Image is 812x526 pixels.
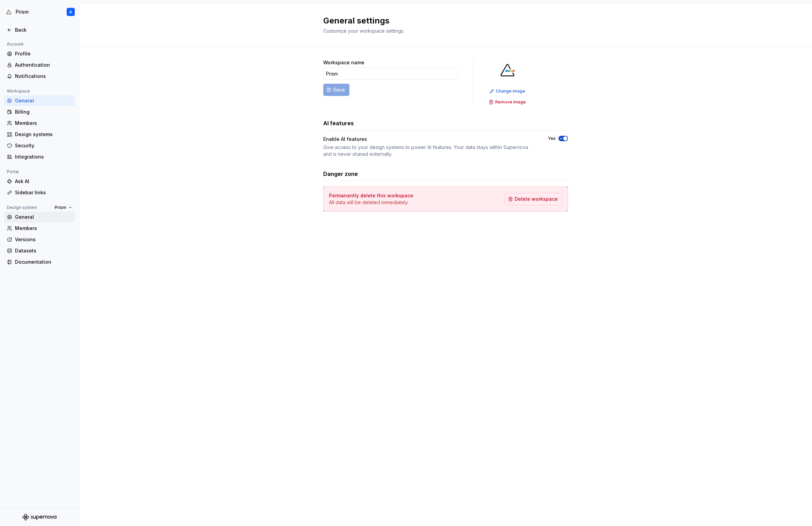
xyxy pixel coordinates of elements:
span: Customize your workspace settings. [323,28,404,34]
div: Ask AI [15,178,72,185]
div: Design systems [15,131,72,138]
div: Billing [15,109,72,115]
div: Design system [4,203,40,212]
a: General [4,95,75,106]
div: Security [15,142,72,149]
a: Integrations [4,151,75,162]
svg: Supernova Logo [22,514,56,521]
div: Notifications [15,73,72,80]
div: Integrations [15,153,72,160]
a: Members [4,118,75,129]
a: Authentication [4,60,75,70]
div: Members [15,225,72,232]
a: Profile [4,48,75,59]
div: Authentication [15,62,72,68]
div: Members [15,120,72,127]
button: Remove image [487,97,529,107]
a: Members [4,223,75,234]
a: Ask AI [4,176,75,187]
div: Give access to your design systems to power AI features. Your data stays within Supernova and is ... [323,144,536,158]
div: Sidebar links [15,189,72,196]
div: Documentation [15,259,72,265]
a: Datasets [4,245,75,256]
div: Datasets [15,247,72,254]
a: Security [4,140,75,151]
h2: General settings [323,15,560,26]
div: Back [15,27,72,33]
button: PrismA [1,4,77,19]
a: Design systems [4,129,75,140]
label: Workspace name [323,59,364,66]
span: Change image [496,88,525,94]
a: General [4,212,75,223]
img: 933d721a-f27f-49e1-b294-5bdbb476d662.png [497,59,519,81]
a: Sidebar links [4,187,75,198]
a: Back [4,24,75,35]
div: Workspace [4,87,33,95]
span: Delete workspace [515,196,558,202]
a: Versions [4,234,75,245]
span: Prism [55,205,66,210]
a: Documentation [4,257,75,267]
div: Versions [15,236,72,243]
button: Change image [487,86,528,96]
div: Account [4,40,26,48]
h4: Permanently delete this workspace [329,192,413,199]
h3: AI features [323,119,354,127]
img: 933d721a-f27f-49e1-b294-5bdbb476d662.png [5,8,13,16]
div: Prism [16,9,29,15]
div: General [15,97,72,104]
button: Delete workspace [505,193,562,205]
div: Portal [4,168,21,176]
label: Yes [548,136,556,141]
span: Remove image [495,99,526,105]
a: Billing [4,106,75,117]
a: Notifications [4,71,75,82]
h3: Danger zone [323,170,358,178]
div: General [15,214,72,220]
div: A [69,9,72,15]
p: All data will be deleted immediately. [329,199,413,206]
div: Profile [15,50,72,57]
div: Enable AI features [323,136,536,143]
